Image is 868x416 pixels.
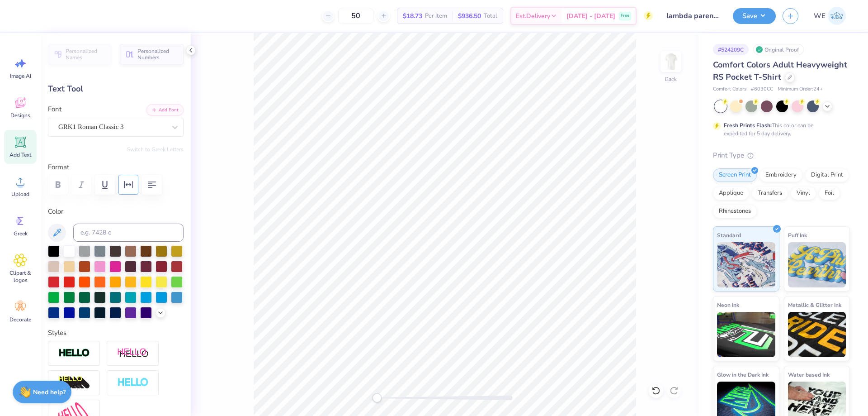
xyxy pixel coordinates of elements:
[724,121,835,138] div: This color can be expedited for 5 day delivery.
[516,11,550,21] span: Est. Delivery
[10,72,31,80] span: Image AI
[484,11,497,21] span: Total
[751,86,773,93] span: # 6030CC
[753,44,804,55] div: Original Proof
[127,146,184,153] button: Switch to Greek Letters
[752,186,788,200] div: Transfers
[120,44,184,65] button: Personalized Numbers
[58,348,90,359] img: Stroke
[10,112,30,119] span: Designs
[48,206,184,217] label: Color
[713,150,850,161] div: Print Type
[788,370,830,379] span: Water based Ink
[717,230,741,240] span: Standard
[66,48,106,61] span: Personalized Names
[566,11,615,21] span: [DATE] - [DATE]
[828,7,846,25] img: Werrine Empeynado
[788,230,807,240] span: Puff Ink
[48,162,184,172] label: Format
[713,205,757,218] div: Rhinestones
[724,122,772,129] strong: Fresh Prints Flash:
[137,48,178,61] span: Personalized Numbers
[713,59,847,82] span: Comfort Colors Adult Heavyweight RS Pocket T-Shirt
[778,86,823,93] span: Minimum Order: 24 +
[48,44,112,65] button: Personalized Names
[117,348,149,359] img: Shadow
[713,86,746,93] span: Comfort Colors
[717,300,739,310] span: Neon Ink
[717,242,775,287] img: Standard
[117,378,149,388] img: Negative Space
[819,186,840,200] div: Foil
[665,75,677,83] div: Back
[425,11,447,21] span: Per Item
[33,388,66,397] strong: Need help?
[58,376,90,390] img: 3D Illusion
[717,312,775,357] img: Neon Ink
[713,186,749,200] div: Applique
[662,53,680,71] img: Back
[621,13,629,19] span: Free
[759,168,802,182] div: Embroidery
[805,168,849,182] div: Digital Print
[660,7,726,25] input: Untitled Design
[733,8,776,24] button: Save
[9,316,31,323] span: Decorate
[146,104,184,116] button: Add Font
[458,11,481,21] span: $936.50
[14,230,28,237] span: Greek
[338,8,373,24] input: – –
[814,11,826,21] span: WE
[717,370,769,379] span: Glow in the Dark Ink
[788,242,846,287] img: Puff Ink
[713,168,757,182] div: Screen Print
[403,11,422,21] span: $18.73
[5,269,35,284] span: Clipart & logos
[373,393,382,402] div: Accessibility label
[713,44,749,55] div: # 524209C
[48,83,184,95] div: Text Tool
[810,7,850,25] a: WE
[11,191,29,198] span: Upload
[73,224,184,242] input: e.g. 7428 c
[791,186,816,200] div: Vinyl
[48,104,61,115] label: Font
[48,328,66,338] label: Styles
[9,151,31,158] span: Add Text
[788,312,846,357] img: Metallic & Glitter Ink
[788,300,841,310] span: Metallic & Glitter Ink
